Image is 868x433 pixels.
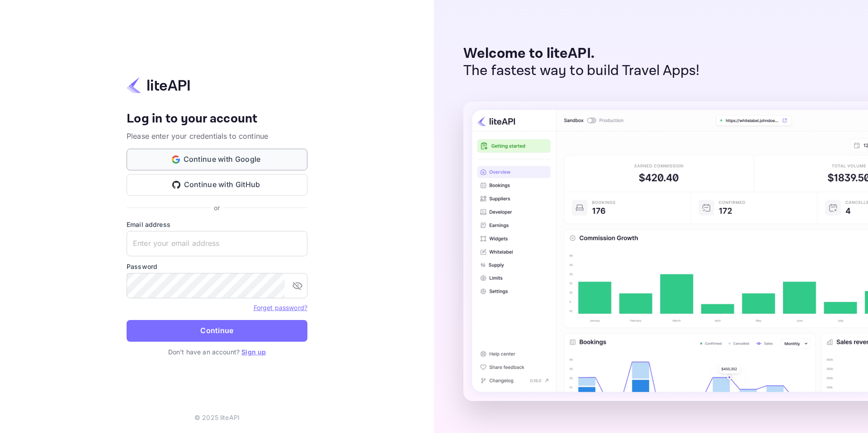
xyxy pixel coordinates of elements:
a: Sign up [241,348,266,356]
h4: Log in to your account [127,111,307,127]
label: Password [127,262,307,271]
p: © 2025 liteAPI [194,413,240,422]
p: Welcome to liteAPI. [463,45,700,62]
p: The fastest way to build Travel Apps! [463,62,700,80]
button: Continue with Google [127,149,307,170]
input: Enter your email address [127,231,307,256]
p: Please enter your credentials to continue [127,131,307,141]
a: Forget password? [254,304,307,311]
img: liteapi [127,76,190,94]
p: Don't have an account? [127,347,307,357]
button: Continue with GitHub [127,174,307,196]
p: or [214,203,220,212]
button: Continue [127,320,307,342]
a: Forget password? [254,303,307,312]
label: Email address [127,220,307,229]
button: toggle password visibility [288,277,307,295]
